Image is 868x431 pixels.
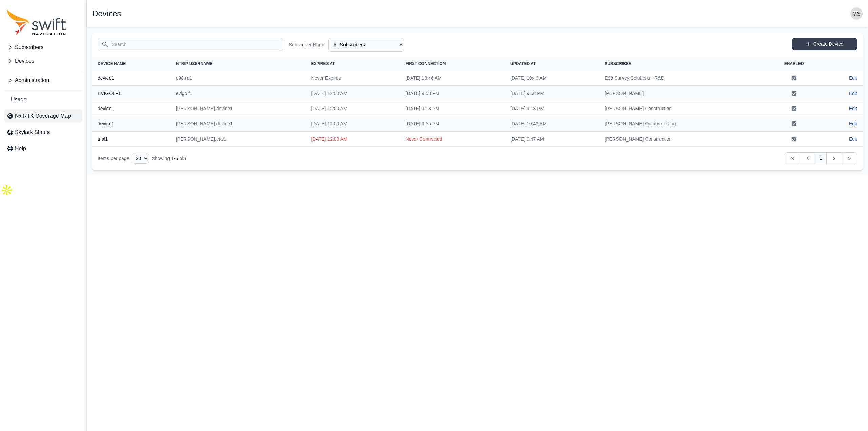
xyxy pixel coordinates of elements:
[400,132,505,147] td: Never Connected
[98,156,129,161] span: Items per page
[510,61,536,66] span: Updated At
[15,144,26,153] span: Help
[171,57,306,71] th: NTRIP Username
[15,57,34,65] span: Devices
[505,86,599,101] td: [DATE] 9:58 PM
[505,132,599,147] td: [DATE] 9:47 AM
[400,101,505,116] td: [DATE] 9:18 PM
[171,116,306,132] td: [PERSON_NAME].device1
[171,71,306,86] td: e38.rd1
[171,132,306,147] td: [PERSON_NAME].trial1
[305,86,400,101] td: [DATE] 12:00 AM
[599,132,763,147] td: [PERSON_NAME] Construction
[92,9,121,18] h1: Devices
[15,76,49,84] span: Administration
[92,57,171,71] th: Device Name
[92,86,171,101] th: EVIGOLF1
[849,75,857,81] a: Edit
[850,7,863,20] img: user photo
[171,86,306,101] td: evigolf1
[15,128,50,136] span: Skylark Status
[305,132,400,147] td: [DATE] 12:00 AM
[599,86,763,101] td: [PERSON_NAME]
[505,101,599,116] td: [DATE] 9:18 PM
[11,96,26,104] span: Usage
[764,57,825,71] th: Enabled
[4,74,82,87] button: Administration
[92,132,171,147] th: trial1
[792,38,857,50] a: Create Device
[132,153,149,164] select: Display Limit
[505,116,599,132] td: [DATE] 10:43 AM
[92,116,171,132] th: device1
[849,120,857,127] a: Edit
[4,109,82,123] a: Nx RTK Coverage Map
[599,71,763,86] td: E38 Survey Solutions - R&D
[599,57,763,71] th: Subscriber
[4,93,82,106] a: Usage
[15,112,71,120] span: Nx RTK Coverage Map
[849,90,857,97] a: Edit
[400,116,505,132] td: [DATE] 3:55 PM
[171,101,306,116] td: [PERSON_NAME].device1
[400,86,505,101] td: [DATE] 9:58 PM
[4,142,82,155] a: Help
[305,101,400,116] td: [DATE] 12:00 AM
[152,155,186,162] div: Showing of
[400,71,505,86] td: [DATE] 10:46 AM
[92,71,171,86] th: device1
[171,156,178,161] span: 1 - 5
[98,38,283,51] input: Search
[15,43,43,52] span: Subscribers
[505,71,599,86] td: [DATE] 10:46 AM
[328,38,404,52] select: Subscriber
[92,101,171,116] th: device1
[289,41,325,48] label: Subscriber Name
[4,54,82,68] button: Devices
[4,41,82,54] button: Subscribers
[815,152,827,164] a: 1
[849,105,857,112] a: Edit
[4,125,82,139] a: Skylark Status
[599,101,763,116] td: [PERSON_NAME] Construction
[849,136,857,142] a: Edit
[305,71,400,86] td: Never Expires
[183,156,186,161] span: 5
[406,61,446,66] span: First Connection
[92,147,863,170] nav: Table navigation
[305,116,400,132] td: [DATE] 12:00 AM
[311,61,335,66] span: Expires At
[599,116,763,132] td: [PERSON_NAME] Outdoor Living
